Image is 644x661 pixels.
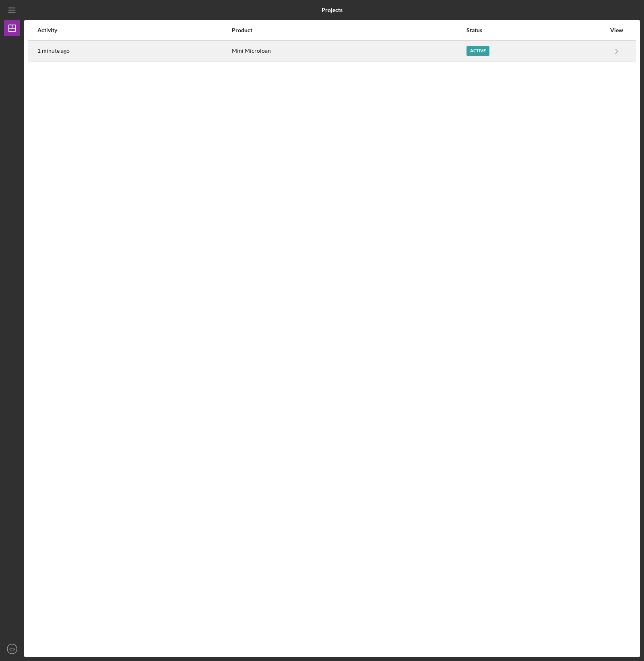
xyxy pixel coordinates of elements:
[607,27,627,33] div: View
[232,41,466,61] div: Mini Microloan
[9,647,15,651] text: OS
[37,27,231,33] div: Activity
[466,27,606,33] div: Status
[322,7,343,13] b: Projects
[466,46,489,56] div: Active
[37,48,70,54] time: 2025-08-18 18:39
[232,27,466,33] div: Product
[4,641,20,657] button: OS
